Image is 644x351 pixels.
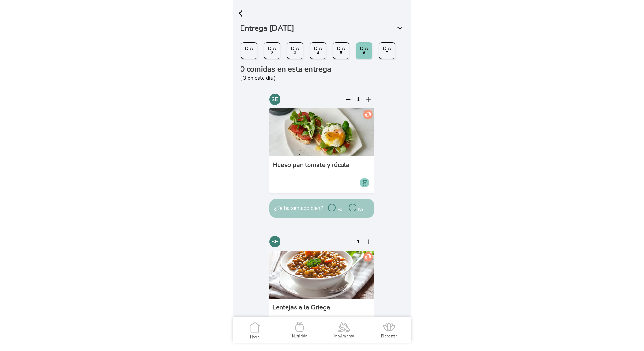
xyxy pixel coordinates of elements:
h4: Entrega [DATE] [240,24,404,33]
ion-label: Nutrición [292,334,307,339]
img: sum.svg [366,239,372,244]
ion-label: Home [250,335,260,339]
ion-button: Día 7 [379,42,395,59]
p: ( 3 en este día ) [240,75,404,82]
img: diff.svg [346,99,351,100]
img: diff.svg [346,242,351,242]
img: order-21 [269,251,374,299]
h5: Lentejas a la Griega [272,304,330,330]
span: No [358,207,364,212]
ion-label: Bienestar [381,334,397,339]
h5: Huevo pan tomate y rúcula [272,161,349,187]
ion-button: Día 6 [356,42,372,59]
span: 1 [357,239,360,245]
span: SE [269,94,280,105]
img: sum.svg [366,97,372,102]
ion-button: Día 1 [241,42,257,59]
button: Entrega [DATE] [240,19,404,36]
span: ¿Te ha sentado bien? [274,205,323,211]
h4: 0 comidas en esta entrega [240,65,404,73]
span: Sí [337,207,342,212]
img: order-577 [269,108,374,156]
ion-button: Día 4 [310,42,326,59]
ion-button: Día 2 [264,42,280,59]
ion-button: Día 3 [287,42,303,59]
ion-label: Movimiento [334,334,354,339]
span: 1 [357,97,360,102]
ion-button: Día 5 [333,42,349,59]
span: SE [269,236,280,247]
